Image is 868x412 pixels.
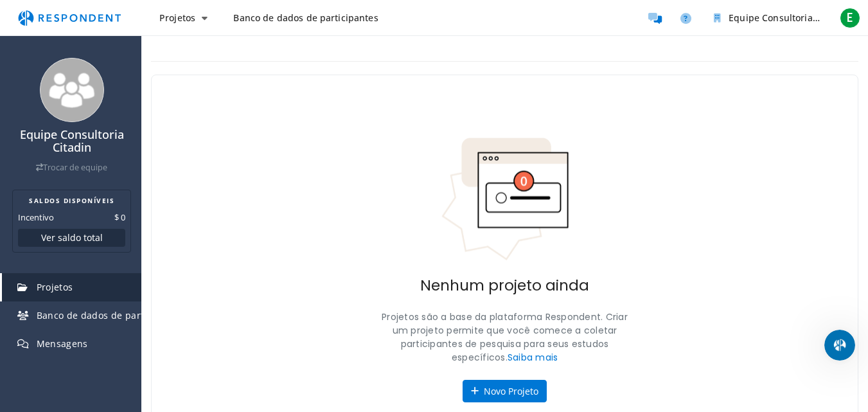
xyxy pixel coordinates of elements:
[13,173,244,222] div: Faça uma perguntaO agente de IA e a equipe podem ajudar
[159,12,195,24] font: Projetos
[824,330,855,361] iframe: Chat ao vivo do Intercom
[233,12,378,24] font: Banco de dados de participantes
[729,12,847,24] font: Equipe Consultoria Citadin
[37,309,186,321] font: Banco de dados de participantes
[195,26,204,41] font: R
[420,275,589,296] font: Nenhum projeto ainda
[26,199,209,209] font: O agente de IA e a equipe podem ajudar
[137,21,163,46] img: Imagem de perfil de Jason
[172,255,257,307] button: Ajuda
[40,58,104,122] img: team_avatar_256.png
[26,185,124,195] font: Faça uma pergunta
[149,6,218,30] button: Projetos
[26,242,102,252] font: Procurar ajuda
[12,190,131,253] section: Resumo do saldo
[36,162,107,173] a: Trocar de equipe
[10,6,128,30] img: respondent-logo.png
[37,281,73,293] font: Projetos
[114,211,125,223] font: $ 0
[29,196,114,205] font: SALDOS DISPONÍVEIS
[463,380,547,403] button: Novo Projeto
[223,6,388,30] a: Banco de dados de participantes
[26,26,112,43] img: logotipo
[18,229,125,247] button: Ver saldo total
[382,310,628,364] font: Projetos são a base da plataforma Respondent. Criar um projeto permite que você comece a coletar ...
[26,91,88,112] font: Olá 👋
[673,5,698,31] a: Ajuda e suporte
[704,6,832,30] button: Equipe Consultoria Citadin
[162,21,188,46] div: Imagem de perfil para Melissa
[169,26,180,41] font: M
[20,127,124,155] font: Equipe Consultoria Citadin
[642,5,668,31] a: Participantes da mensagem
[18,211,54,223] font: Incentivo
[19,234,238,260] button: Procurar ajuda
[484,385,538,397] font: Novo Projeto
[41,231,103,244] font: Ver saldo total
[508,351,558,364] a: Saiba mais
[103,287,154,297] font: Mensagens
[26,113,181,156] font: Como podemos ajudar?
[221,21,244,44] div: Fechar
[85,255,171,307] button: Mensagens
[186,21,212,46] div: Imagem de perfil de Rachel
[35,287,51,297] font: Lar
[43,162,107,173] font: Trocar de equipe
[201,287,227,297] font: Ajuda
[37,337,88,350] font: Mensagens
[441,137,569,262] img: Nenhum indicador de projetos
[847,9,853,26] font: E
[837,6,863,30] button: E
